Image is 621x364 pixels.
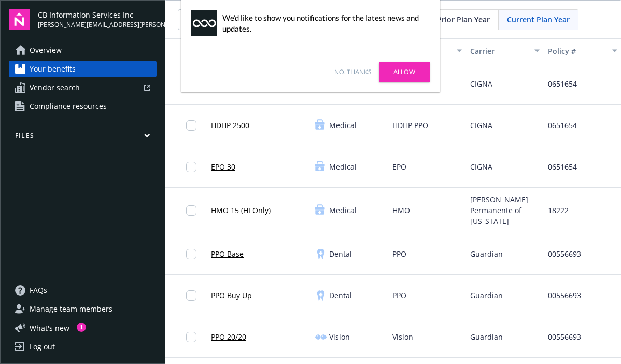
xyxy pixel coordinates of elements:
input: Search by name [178,9,377,30]
a: PPO Buy Up [211,290,252,301]
span: CIGNA [470,120,492,131]
div: 1 [77,323,86,332]
span: 00556693 [548,290,581,301]
a: Manage team members [9,301,157,317]
input: Toggle Row Selected [186,205,196,216]
span: Vision [392,331,413,342]
span: Manage team members [30,301,112,317]
div: We'd like to show you notifications for the latest news and updates. [222,12,425,34]
span: Your benefits [30,61,76,77]
a: HDHP 2500 [211,120,249,131]
span: 0651654 [548,161,577,172]
a: No, thanks [334,67,371,77]
span: 18222 [548,205,569,216]
span: EPO [392,161,406,172]
span: Guardian [470,331,503,342]
span: Prior Plan Year [437,14,490,25]
span: PPO [392,248,406,259]
span: Guardian [470,290,503,301]
input: Toggle Row Selected [186,332,196,342]
span: Vision [329,331,350,342]
span: PPO [392,290,406,301]
a: PPO 20/20 [211,331,246,342]
a: Your benefits [9,61,157,77]
span: Current Plan Year [507,14,570,25]
a: EPO 30 [211,161,235,172]
span: 00556693 [548,331,581,342]
span: 0651654 [548,78,577,89]
span: HDHP PPO [392,120,428,131]
span: Vendor search [30,79,80,96]
a: PPO Base [211,248,244,259]
input: Toggle Row Selected [186,162,196,172]
input: Toggle Row Selected [186,120,196,131]
span: [PERSON_NAME] Permanente of [US_STATE] [470,194,540,227]
div: Carrier [470,46,528,57]
span: CIGNA [470,161,492,172]
span: Guardian [470,248,503,259]
a: Compliance resources [9,98,157,115]
span: Dental [329,248,352,259]
span: Overview [30,42,62,59]
span: Medical [329,161,357,172]
span: HMO [392,205,410,216]
button: What's new1 [9,323,86,333]
span: CIGNA [470,78,492,89]
div: Policy # [548,46,606,57]
button: Files [9,131,157,144]
input: Toggle Row Selected [186,249,196,259]
a: HMO 15 (HI Only) [211,205,271,216]
span: What ' s new [30,323,69,333]
span: Medical [329,205,357,216]
a: Allow [379,62,430,82]
span: FAQs [30,282,47,299]
span: 0651654 [548,120,577,131]
span: Dental [329,290,352,301]
a: Vendor search [9,79,157,96]
span: [PERSON_NAME][EMAIL_ADDRESS][PERSON_NAME][DOMAIN_NAME] [38,20,157,30]
button: CB Information Services Inc[PERSON_NAME][EMAIL_ADDRESS][PERSON_NAME][DOMAIN_NAME] [38,9,157,30]
input: Toggle Row Selected [186,290,196,301]
img: navigator-logo.svg [9,9,30,30]
span: 00556693 [548,248,581,259]
a: Overview [9,42,157,59]
span: Medical [329,120,357,131]
span: Compliance resources [30,98,107,115]
a: FAQs [9,282,157,299]
button: Carrier [466,38,544,63]
span: CB Information Services Inc [38,9,157,20]
div: Log out [30,339,55,355]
